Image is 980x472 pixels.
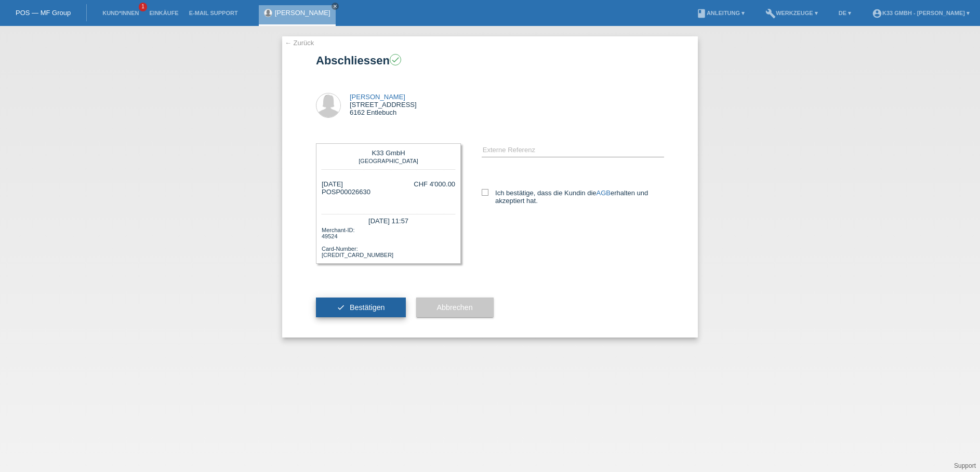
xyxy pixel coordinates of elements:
[416,298,494,317] button: Abbrechen
[482,189,664,205] label: Ich bestätige, dass die Kundin die erhalten und akzeptiert hat.
[324,149,453,157] div: K33 GmbH
[322,226,455,258] div: Merchant-ID: 49524 Card-Number: [CREDIT_CARD_NUMBER]
[332,3,339,10] a: close
[954,462,976,469] a: Support
[16,9,71,17] a: POS — MF Group
[414,180,455,188] div: CHF 4'000.00
[391,55,400,64] i: check
[184,10,243,16] a: E-Mail Support
[696,8,707,19] i: book
[872,8,882,19] i: account_circle
[691,10,750,16] a: bookAnleitung ▾
[97,10,144,16] a: Kund*innen
[144,10,183,16] a: Einkäufe
[285,39,314,47] a: ← Zurück
[760,10,823,16] a: buildWerkzeuge ▾
[322,180,370,204] div: [DATE] POSP00026630
[350,93,405,101] a: [PERSON_NAME]
[324,157,453,164] div: [GEOGRAPHIC_DATA]
[765,8,776,19] i: build
[333,4,338,9] i: close
[437,303,473,312] span: Abbrechen
[316,54,664,67] h1: Abschliessen
[139,3,147,11] span: 1
[275,9,330,17] a: [PERSON_NAME]
[597,189,611,197] a: AGB
[322,214,455,226] div: [DATE] 11:57
[350,303,385,312] span: Bestätigen
[833,10,856,16] a: DE ▾
[867,10,975,16] a: account_circleK33 GmbH - [PERSON_NAME] ▾
[350,93,417,116] div: [STREET_ADDRESS] 6162 Entlebuch
[337,303,345,312] i: check
[316,298,406,317] button: check Bestätigen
